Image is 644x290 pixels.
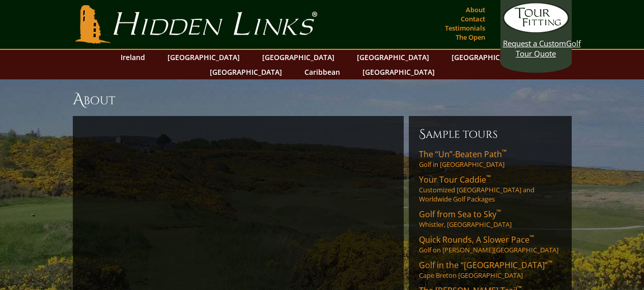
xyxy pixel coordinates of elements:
a: Quick Rounds, A Slower Pace™Golf on [PERSON_NAME][GEOGRAPHIC_DATA] [419,234,562,254]
h6: Sample Tours [419,126,562,142]
span: Golf in the “[GEOGRAPHIC_DATA]” [419,259,552,271]
a: [GEOGRAPHIC_DATA] [162,50,245,65]
sup: ™ [548,258,552,267]
a: [GEOGRAPHIC_DATA] [446,50,529,65]
a: [GEOGRAPHIC_DATA] [357,65,440,79]
a: Golf in the “[GEOGRAPHIC_DATA]”™Cape Breton [GEOGRAPHIC_DATA] [419,259,562,280]
span: Request a Custom [503,38,566,48]
a: About [463,3,488,17]
a: [GEOGRAPHIC_DATA] [352,50,434,65]
a: Your Tour Caddie™Customized [GEOGRAPHIC_DATA] and Worldwide Golf Packages [419,174,562,204]
span: Your Tour Caddie [419,174,491,185]
a: The “Un”-Beaten Path™Golf in [GEOGRAPHIC_DATA] [419,149,562,169]
a: Ireland [116,50,150,65]
sup: ™ [496,208,501,216]
span: The “Un”-Beaten Path [419,149,507,160]
sup: ™ [529,233,534,242]
a: Testimonials [442,21,488,35]
a: [GEOGRAPHIC_DATA] [205,65,287,79]
a: Caribbean [299,65,345,79]
a: Contact [458,12,488,26]
a: The Open [453,30,488,44]
span: Quick Rounds, A Slower Pace [419,234,534,245]
span: Golf from Sea to Sky [419,209,501,220]
a: Golf from Sea to Sky™Whistler, [GEOGRAPHIC_DATA] [419,209,562,229]
a: [GEOGRAPHIC_DATA] [257,50,340,65]
h1: About [73,90,572,110]
sup: ™ [502,148,507,156]
a: Request a CustomGolf Tour Quote [503,3,569,59]
sup: ™ [486,173,491,182]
